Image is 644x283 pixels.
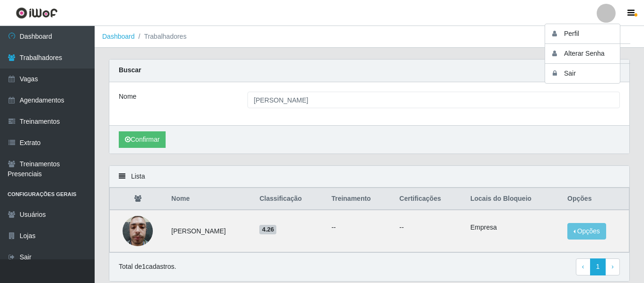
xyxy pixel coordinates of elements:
img: 1742686144384.jpeg [123,211,153,251]
button: Opções [567,223,606,240]
a: Previous [576,258,591,275]
span: 4.26 [259,225,276,234]
button: Confirmar [119,131,166,148]
nav: pagination [576,258,620,275]
th: Nome [166,188,254,210]
div: Lista [109,166,629,188]
nav: breadcrumb [95,26,644,48]
ul: -- [331,223,388,232]
p: -- [399,223,459,232]
span: ‹ [582,263,584,270]
a: 1 [590,258,606,275]
button: Alterar Senha [545,44,630,64]
th: Treinamento [326,188,394,210]
li: Trabalhadores [135,32,187,42]
input: Digite o Nome... [247,92,620,108]
p: Total de 1 cadastros. [119,262,176,272]
a: Dashboard [102,33,135,40]
th: Opções [562,188,629,210]
th: Locais do Bloqueio [465,188,562,210]
span: › [611,263,614,270]
th: Classificação [254,188,326,210]
img: CoreUI Logo [16,7,58,19]
th: Certificações [394,188,465,210]
button: Sair [545,64,630,83]
button: Perfil [545,24,630,44]
li: Empresa [470,223,556,232]
label: Nome [119,92,136,102]
td: [PERSON_NAME] [166,210,254,252]
strong: Buscar [119,66,141,74]
a: Next [605,258,620,275]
